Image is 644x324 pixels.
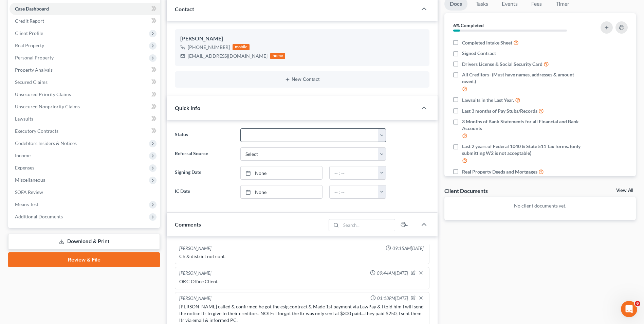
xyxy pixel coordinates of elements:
[341,219,395,231] input: Search...
[616,188,633,193] a: View All
[179,253,425,260] div: Ch & district not conf.
[175,221,201,228] span: Comments
[10,15,160,27] a: Credit Report
[15,189,43,195] span: SOFA Review
[453,22,484,28] strong: 6% Completed
[241,166,322,179] a: None
[15,128,58,134] span: Executory Contracts
[377,295,408,302] span: 01:18PM[DATE]
[15,104,80,109] span: Unsecured Nonpriority Claims
[10,125,160,137] a: Executory Contracts
[15,91,71,97] span: Unsecured Priority Claims
[15,201,38,207] span: Means Test
[171,185,237,199] label: IC Date
[15,140,77,146] span: Codebtors Insiders & Notices
[179,295,211,302] div: [PERSON_NAME]
[462,50,496,57] span: Signed Contract
[171,128,237,142] label: Status
[15,55,54,60] span: Personal Property
[180,35,424,43] div: [PERSON_NAME]
[462,97,514,104] span: Lawsuits in the Last Year.
[330,185,378,198] input: -- : --
[15,18,44,24] span: Credit Report
[444,187,488,194] div: Client Documents
[188,53,268,59] div: [EMAIL_ADDRESS][DOMAIN_NAME]
[462,143,582,157] span: Last 2 years of Federal 1040 & State 511 Tax forms. (only submitting W2 is not acceptable)
[15,6,49,12] span: Case Dashboard
[15,79,48,85] span: Secured Claims
[241,185,322,198] a: None
[175,6,194,12] span: Contact
[462,168,537,175] span: Real Property Deeds and Mortgages
[392,245,424,252] span: 09:15AM[DATE]
[171,166,237,180] label: Signing Date
[10,113,160,125] a: Lawsuits
[450,202,630,209] p: No client documents yet.
[462,71,582,85] span: All Creditors- (Must have names, addresses & amount owed.)
[15,42,44,48] span: Real Property
[180,77,424,82] button: New Contact
[179,278,425,285] div: OKC Office Client
[270,53,285,59] div: home
[233,44,250,50] div: mobile
[462,108,537,114] span: Last 3 months of Pay Stubs/Records
[15,152,31,158] span: Income
[15,116,33,122] span: Lawsuits
[15,177,45,183] span: Miscellaneous
[462,39,512,46] span: Completed Intake Sheet
[10,88,160,101] a: Unsecured Priority Claims
[10,186,160,198] a: SOFA Review
[15,67,53,73] span: Property Analysis
[15,165,34,170] span: Expenses
[179,270,211,277] div: [PERSON_NAME]
[10,76,160,88] a: Secured Claims
[377,270,408,276] span: 09:44AM[DATE]
[15,214,63,219] span: Additional Documents
[8,252,160,267] a: Review & File
[175,105,200,111] span: Quick Info
[10,101,160,113] a: Unsecured Nonpriority Claims
[179,245,211,252] div: [PERSON_NAME]
[188,44,230,51] div: [PHONE_NUMBER]
[462,118,582,132] span: 3 Months of Bank Statements for all Financial and Bank Accounts
[621,301,637,317] iframe: Intercom live chat
[635,301,640,306] span: 6
[462,61,542,68] span: Drivers License & Social Security Card
[15,30,43,36] span: Client Profile
[330,166,378,179] input: -- : --
[171,147,237,161] label: Referral Source
[8,234,160,250] a: Download & Print
[179,303,425,324] div: [PERSON_NAME] called & confirmed he got the esig contract & Made 1st payment via LawPay & I told ...
[10,64,160,76] a: Property Analysis
[10,3,160,15] a: Case Dashboard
